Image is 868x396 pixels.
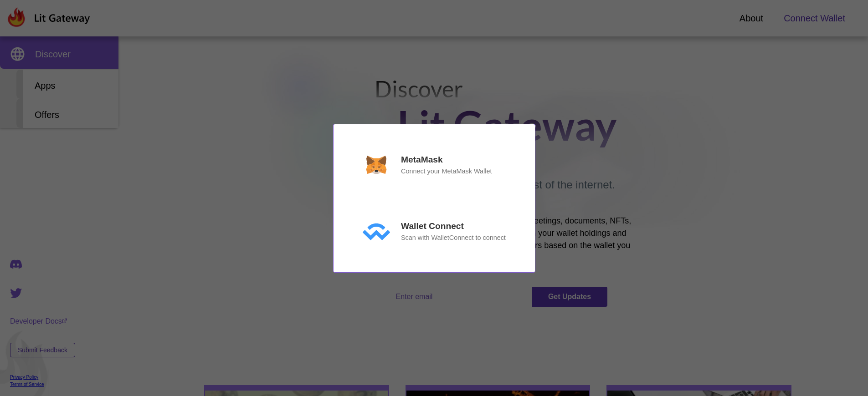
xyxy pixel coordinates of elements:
p: MetaMask [401,153,443,167]
img: svg+xml;base64,PHN2ZyBoZWlnaHQ9IjI0NiIgdmlld0JveD0iMCAwIDQwMCAyNDYiIHdpZHRoPSI0MDAiIHhtbG5zPSJodH... [363,222,390,240]
p: Wallet Connect [401,220,464,233]
p: Scan with WalletConnect to connect [401,233,506,243]
img: svg+xml;base64,PHN2ZyBoZWlnaHQ9IjM1NSIgdmlld0JveD0iMCAwIDM5NyAzNTUiIHdpZHRoPSIzOTciIHhtbG5zPSJodH... [363,156,390,174]
p: Connect your MetaMask Wallet [401,166,492,176]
